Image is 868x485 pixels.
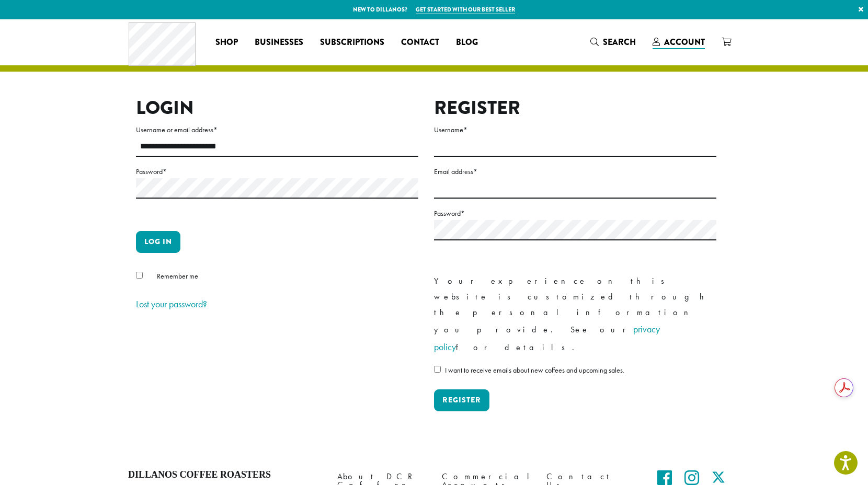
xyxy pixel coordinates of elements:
input: I want to receive emails about new coffees and upcoming sales. [434,366,441,373]
button: Register [434,389,489,411]
h2: Register [434,97,716,119]
a: Get started with our best seller [416,5,515,14]
a: Shop [207,34,246,51]
label: Email address [434,165,716,178]
span: Businesses [255,36,303,49]
label: Username or email address [136,123,418,136]
span: Shop [215,36,238,49]
span: Account [664,36,705,48]
a: Search [582,33,644,51]
a: Lost your password? [136,298,207,310]
label: Username [434,123,716,136]
button: Log in [136,231,180,253]
h4: Dillanos Coffee Roasters [128,469,322,481]
span: Subscriptions [320,36,384,49]
label: Password [434,207,716,220]
span: Search [603,36,636,48]
span: Blog [456,36,478,49]
span: Contact [401,36,439,49]
span: I want to receive emails about new coffees and upcoming sales. [445,365,624,375]
a: privacy policy [434,323,660,353]
label: Password [136,165,418,178]
span: Remember me [157,271,198,281]
h2: Login [136,97,418,119]
p: Your experience on this website is customized through the personal information you provide. See o... [434,273,716,356]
